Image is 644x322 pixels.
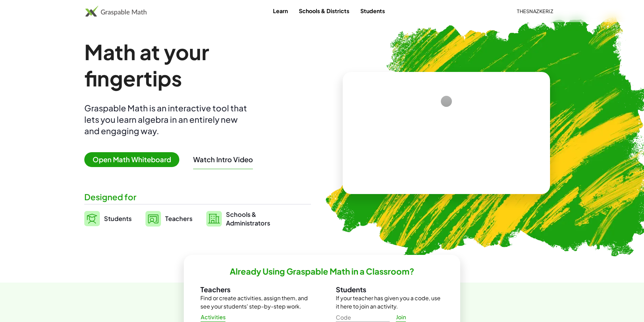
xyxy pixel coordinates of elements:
[517,8,553,14] span: TheSnazkeriz
[145,211,161,227] img: svg%3e
[84,210,132,227] a: Students
[396,314,406,321] span: Join
[293,4,355,17] a: Schools & Districts
[267,4,293,17] a: Learn
[206,211,222,227] img: svg%3e
[355,4,390,17] a: Students
[336,285,444,294] h3: Students
[336,294,444,311] p: If your teacher has given you a code, use it here to join an activity.
[84,211,100,226] img: svg%3e
[395,107,498,159] video: What is this? This is dynamic math notation. Dynamic math notation plays a central role in how Gr...
[200,314,226,321] span: Activities
[165,214,192,222] span: Teachers
[84,152,179,167] span: Open Math Whiteboard
[145,210,192,227] a: Teachers
[226,210,270,227] span: Schools & Administrators
[84,39,304,91] h1: Math at your fingertips
[84,102,250,137] div: Graspable Math is an interactive tool that lets you learn algebra in an entirely new and engaging...
[200,294,308,311] p: Find or create activities, assign them, and see your students' step-by-step work.
[84,156,185,164] a: Open Math Whiteboard
[84,191,311,203] div: Designed for
[206,210,270,227] a: Schools &Administrators
[511,5,559,17] button: TheSnazkeriz
[193,155,253,164] button: Watch Intro Video
[200,285,308,294] h3: Teachers
[230,266,414,277] h2: Already Using Graspable Math in a Classroom?
[104,214,132,222] span: Students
